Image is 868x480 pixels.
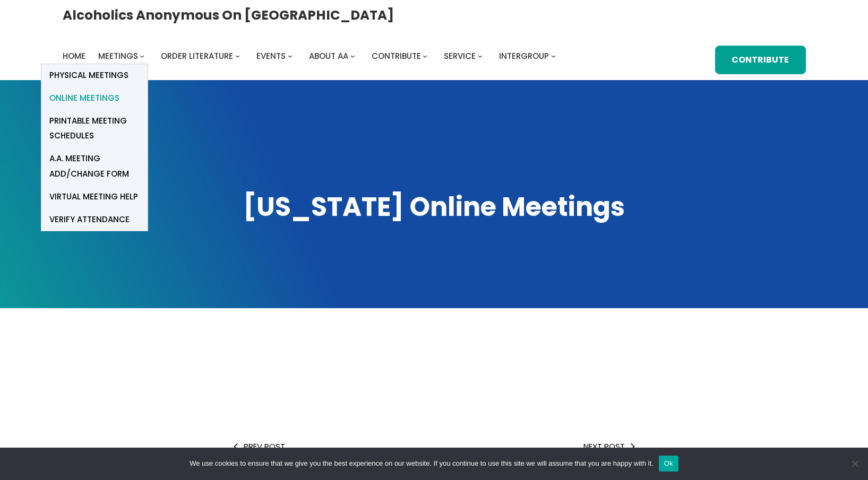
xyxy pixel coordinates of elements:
[41,64,148,87] a: Physical Meetings
[309,50,348,62] span: About AA
[41,147,148,185] a: A.A. Meeting Add/Change Form
[551,54,556,58] button: Intergroup submenu
[849,458,860,469] span: No
[256,49,286,64] a: Events
[140,54,144,58] button: Meetings submenu
[49,114,140,143] span: Printable Meeting Schedules
[451,441,636,470] a: Next Post A Wake Up Call
[444,50,476,62] span: Service
[41,185,148,208] a: Virtual Meeting Help
[309,49,348,64] a: About AA
[233,441,417,452] span: Prev Post
[63,49,85,64] a: Home
[63,50,85,62] span: Home
[233,441,417,470] a: Prev Post 12 Coconuts
[451,441,636,452] span: Next Post
[423,54,427,58] button: Contribute submenu
[190,458,653,469] span: We use cookies to ensure that we give you the best experience on our website. If you continue to ...
[715,46,805,75] a: Contribute
[161,50,233,62] span: Order Literature
[41,87,148,110] a: Online Meetings
[98,50,138,62] span: Meetings
[41,208,148,231] a: verify attendance
[372,50,421,62] span: Contribute
[350,54,355,58] button: About AA submenu
[499,50,549,62] span: Intergroup
[288,54,293,58] button: Events submenu
[63,49,560,64] nav: Intergroup
[235,54,240,58] button: Order Literature submenu
[63,189,806,225] h1: [US_STATE] Online Meetings
[256,50,286,62] span: Events
[444,49,476,64] a: Service
[41,110,148,147] a: Printable Meeting Schedules
[49,91,119,106] span: Online Meetings
[372,49,421,64] a: Contribute
[499,49,549,64] a: Intergroup
[478,54,483,58] button: Service submenu
[49,212,130,227] span: verify attendance
[659,456,678,472] button: Ok
[98,49,138,64] a: Meetings
[63,3,394,27] a: Alcoholics Anonymous on [GEOGRAPHIC_DATA]
[49,68,128,83] span: Physical Meetings
[49,151,140,181] span: A.A. Meeting Add/Change Form
[49,189,138,204] span: Virtual Meeting Help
